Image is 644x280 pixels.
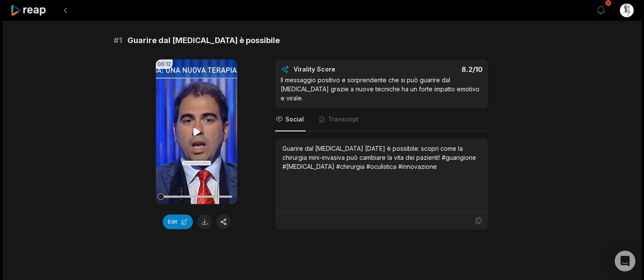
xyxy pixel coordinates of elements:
[127,34,280,47] span: Guarire dal [MEDICAL_DATA] è possibile
[294,65,386,74] div: Virality Score
[390,65,483,74] div: 8.2 /10
[163,215,193,229] button: Edit
[275,108,488,131] nav: Tabs
[281,75,483,103] div: Il messaggio positivo e sorprendente che si può guarire dal [MEDICAL_DATA] grazie a nuove tecnich...
[114,34,122,47] span: # 1
[282,144,481,171] div: Guarire dal [MEDICAL_DATA] [DATE] è possibile: scopri come la chirurgia mini-invasiva può cambiar...
[156,59,237,204] video: Your browser does not support mp4 format.
[615,251,635,271] div: Open Intercom Messenger
[328,115,359,124] span: Transcript
[285,115,304,124] span: Social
